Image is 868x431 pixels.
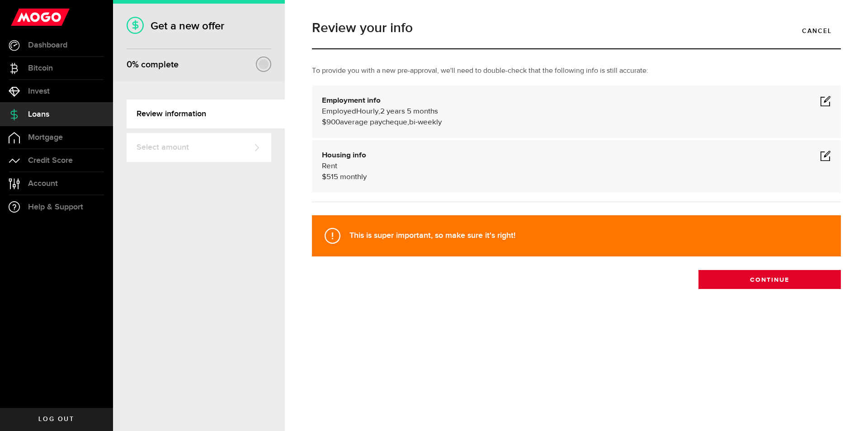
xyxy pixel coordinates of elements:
[380,108,438,115] span: 2 years 5 months
[7,4,34,31] button: Open LiveChat chat widget
[322,108,356,115] span: Employed
[326,173,338,181] span: 515
[322,173,326,181] span: $
[127,19,271,33] h1: Get a new offer
[322,162,337,170] span: Rent
[28,110,49,118] span: Loans
[127,59,132,70] span: 0
[340,173,367,181] span: monthly
[378,108,380,115] span: ,
[28,203,83,211] span: Help & Support
[28,133,63,142] span: Mortgage
[312,66,841,76] p: To provide you with a new pre-approval, we'll need to double-check that the following info is sti...
[356,108,378,115] span: Hourly
[409,118,442,126] span: bi-weekly
[322,118,340,126] span: $900
[312,21,841,35] h1: Review your info
[322,152,366,159] b: Housing info
[28,87,50,95] span: Invest
[349,231,515,240] strong: This is super important, so make sure it's right!
[28,156,73,165] span: Credit Score
[28,41,67,49] span: Dashboard
[127,133,271,162] a: Select amount
[28,64,53,72] span: Bitcoin
[322,97,381,104] b: Employment info
[698,270,841,289] button: Continue
[127,99,285,128] a: Review information
[127,57,179,73] div: % complete
[28,180,58,188] span: Account
[340,118,409,126] span: average paycheque,
[38,416,74,422] span: Log out
[793,21,841,40] a: Cancel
